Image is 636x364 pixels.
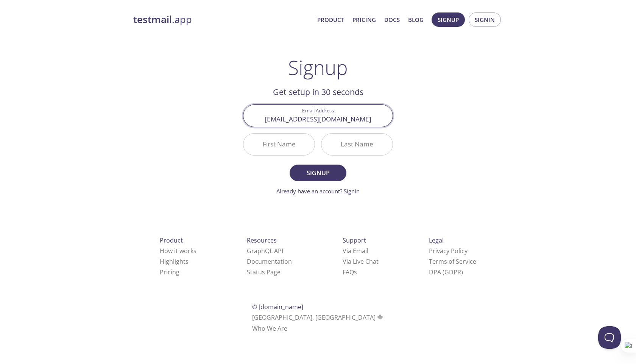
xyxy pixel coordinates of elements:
button: Signup [432,12,465,27]
a: Privacy Policy [429,247,468,255]
a: Already have an account? Signin [276,187,360,195]
span: s [354,268,357,276]
a: Terms of Service [429,257,476,266]
h2: Get setup in 30 seconds [243,86,393,98]
a: Status Page [247,268,281,276]
a: Docs [384,15,400,25]
a: Via Email [343,247,368,255]
span: [GEOGRAPHIC_DATA], [GEOGRAPHIC_DATA] [252,313,384,322]
a: testmail.app [133,13,311,26]
span: Support [343,236,366,244]
a: Via Live Chat [343,257,379,266]
iframe: Help Scout Beacon - Open [598,326,621,349]
span: Signin [475,15,495,25]
a: Highlights [160,257,189,266]
a: Product [317,15,344,25]
a: Who We Are [252,324,287,333]
button: Signin [469,12,501,27]
a: Blog [408,15,424,25]
a: Pricing [352,15,376,25]
a: Pricing [160,268,179,276]
a: Documentation [247,257,292,266]
span: Resources [247,236,277,244]
strong: testmail [133,13,172,26]
span: Signup [298,168,338,178]
a: How it works [160,247,196,255]
a: FAQ [343,268,357,276]
span: Signup [438,15,459,25]
span: Legal [429,236,444,244]
span: Product [160,236,183,244]
h1: Signup [288,56,348,79]
a: DPA (GDPR) [429,268,463,276]
button: Signup [290,165,346,181]
a: GraphQL API [247,247,283,255]
span: © [DOMAIN_NAME] [252,303,303,311]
